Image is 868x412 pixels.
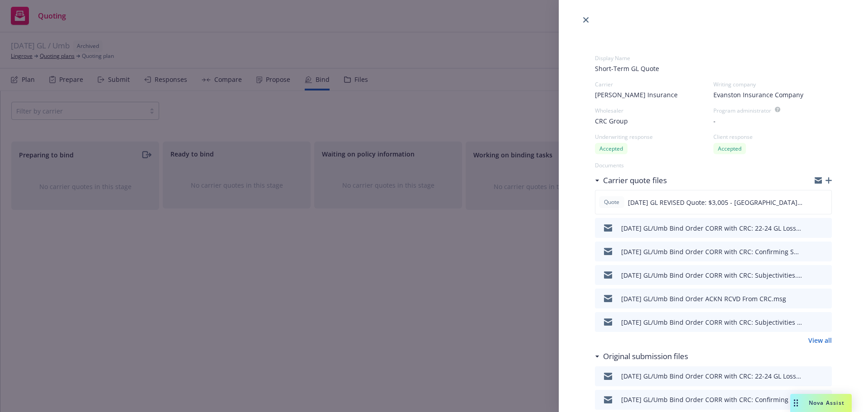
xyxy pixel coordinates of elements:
div: Drag to move [790,394,802,412]
div: [DATE] GL/Umb Bind Order CORR with CRC: Confirming Suites.msg [621,395,802,404]
div: Original submission files [595,350,688,362]
button: preview file [820,293,828,304]
div: [DATE] GL/Umb Bind Order CORR with CRC: Subjectivities.msg [621,270,802,280]
div: Display Name [595,54,832,62]
div: [DATE] GL/Umb Bind Order CORR with CRC: Subjectivities & Signed Apps.msg [621,317,802,327]
div: Accepted [713,143,746,154]
div: Documents [595,161,832,169]
button: download file [806,293,813,304]
span: Evanston Insurance Company [713,90,803,99]
div: Client response [713,133,832,141]
span: [DATE] GL REVISED Quote: $3,005 - [GEOGRAPHIC_DATA]pdf [628,198,805,207]
span: - [713,116,716,126]
div: Program administrator [713,107,771,114]
span: Quote [603,198,621,206]
span: Nova Assist [809,399,844,407]
h3: Original submission files [603,350,688,362]
button: download file [806,246,813,257]
span: Short-Term GL Quote [595,64,832,73]
div: [DATE] GL/Umb Bind Order CORR with CRC: Confirming Suites.msg [621,247,802,256]
button: preview file [820,246,828,257]
button: preview file [820,223,828,233]
button: preview file [820,317,828,327]
div: [DATE] GL/Umb Bind Order CORR with CRC: 22-24 GL Loss Runs to UW.msg [621,223,802,233]
button: Nova Assist [790,394,852,412]
div: Carrier quote files [595,175,667,186]
div: [DATE] GL/Umb Bind Order CORR with CRC: 22-24 GL Loss Runs to UW.msg [621,371,802,381]
div: [DATE] GL/Umb Bind Order ACKN RCVD From CRC.msg [621,294,786,303]
button: download file [806,371,813,382]
a: close [580,14,591,25]
span: CRC Group [595,116,628,126]
button: preview file [820,371,828,382]
div: Accepted [595,143,627,154]
span: [PERSON_NAME] Insurance [595,90,678,99]
button: preview file [820,270,828,280]
h3: Carrier quote files [603,175,667,186]
button: download file [805,197,812,208]
div: Writing company [713,81,832,88]
a: View all [808,336,832,345]
button: download file [806,223,813,233]
div: Wholesaler [595,107,713,114]
button: download file [806,270,813,280]
button: preview file [820,197,828,208]
button: download file [806,317,813,327]
div: Underwriting response [595,133,713,141]
div: Carrier [595,81,713,88]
